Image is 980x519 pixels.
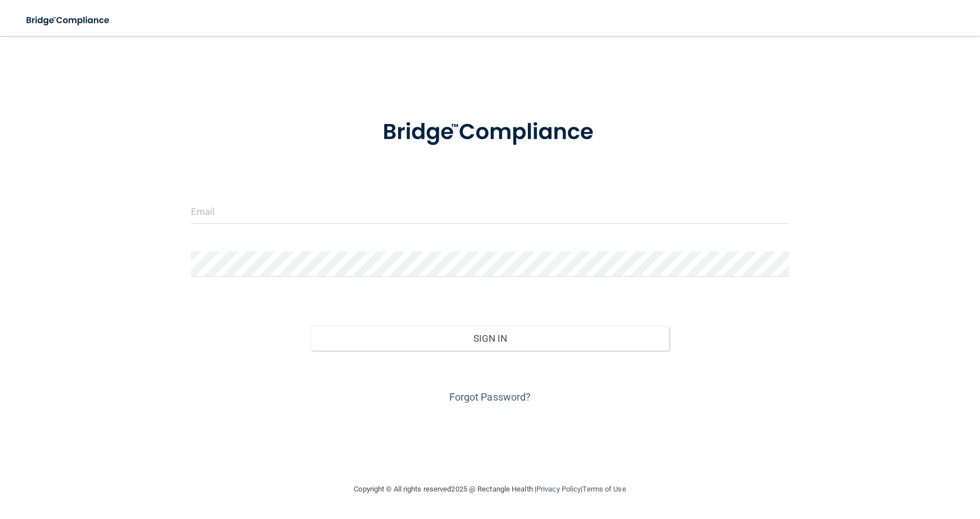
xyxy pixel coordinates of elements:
input: Email [191,199,790,224]
button: Sign In [311,326,669,351]
a: Terms of Use [582,485,626,493]
div: Copyright © All rights reserved 2025 @ Rectangle Health | | [285,471,695,507]
a: Privacy Policy [536,485,581,493]
img: bridge_compliance_login_screen.278c3ca4.svg [17,9,120,32]
img: bridge_compliance_login_screen.278c3ca4.svg [359,103,621,162]
a: Forgot Password? [449,391,531,403]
